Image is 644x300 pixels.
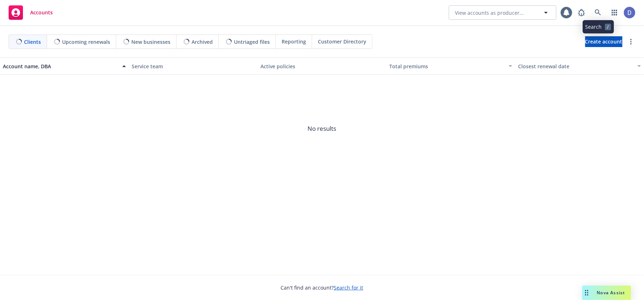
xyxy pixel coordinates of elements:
[585,36,622,47] a: Create account
[62,38,110,46] span: Upcoming renewals
[455,9,524,17] span: View accounts as producer...
[624,7,635,18] img: photo
[131,38,170,46] span: New businesses
[582,286,631,300] button: Nova Assist
[518,63,633,70] div: Closest renewal date
[334,284,363,291] a: Search for it
[132,63,255,70] div: Service team
[260,63,384,70] div: Active policies
[386,57,515,75] button: Total premiums
[607,5,622,20] a: Switch app
[234,38,270,46] span: Untriaged files
[627,37,635,46] a: more
[3,63,118,70] div: Account name, DBA
[281,284,363,291] span: Can't find an account?
[389,63,504,70] div: Total premiums
[24,38,41,46] span: Clients
[318,38,366,45] span: Customer Directory
[258,57,386,75] button: Active policies
[30,10,53,15] span: Accounts
[591,5,605,20] a: Search
[515,57,644,75] button: Closest renewal date
[585,35,622,49] span: Create account
[282,38,306,45] span: Reporting
[597,290,625,296] span: Nova Assist
[449,5,556,20] button: View accounts as producer...
[6,3,56,23] a: Accounts
[192,38,213,46] span: Archived
[574,5,589,20] a: Report a Bug
[582,286,591,300] div: Drag to move
[129,57,258,75] button: Service team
